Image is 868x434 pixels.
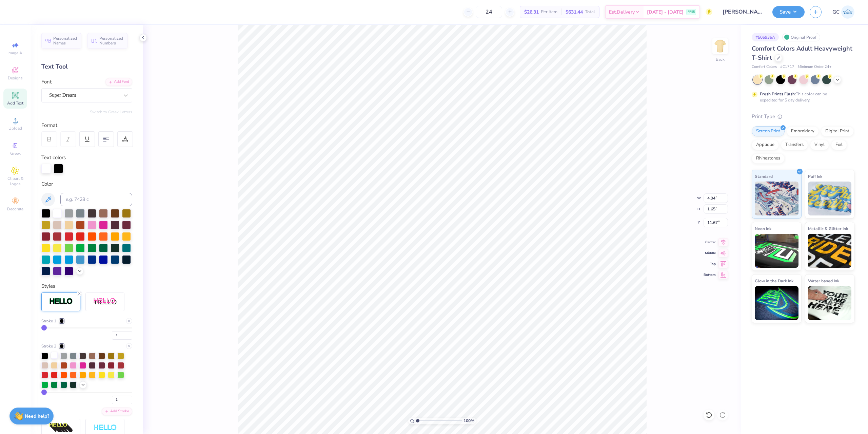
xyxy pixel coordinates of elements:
img: Water based Ink [808,286,852,320]
div: # 506936A [752,33,779,41]
span: Personalized Names [53,36,77,45]
img: Stroke [49,298,73,305]
div: Foil [831,140,847,150]
div: Back [716,56,725,62]
span: Comfort Colors [752,64,777,70]
div: Original Proof [782,33,820,41]
div: Screen Print [752,126,785,136]
label: Text colors [41,154,66,162]
div: Rhinestones [752,153,785,164]
span: Total [585,8,595,16]
span: Est. Delivery [609,8,635,16]
img: Metallic & Glitter Ink [808,234,852,268]
div: This color can be expedited for 5 day delivery. [760,91,843,103]
strong: Fresh Prints Flash: [760,91,796,97]
span: Personalized Numbers [99,36,123,45]
span: Standard [755,173,773,180]
div: Format [41,121,133,129]
span: Per Item [541,8,557,16]
button: Save [772,6,805,18]
div: Color [41,180,132,188]
span: $631.44 [566,8,583,16]
span: Decorate [7,206,23,212]
span: Clipart & logos [3,176,27,187]
input: – – [476,6,502,18]
div: Digital Print [821,126,854,136]
span: Greek [10,151,21,156]
span: Puff Ink [808,173,822,180]
button: Switch to Greek Letters [90,109,132,115]
span: Add Text [7,100,23,106]
div: Styles [41,282,132,290]
img: Neon Ink [755,234,798,268]
img: Puff Ink [808,182,852,215]
img: Glow in the Dark Ink [755,286,798,320]
span: Comfort Colors Adult Heavyweight T-Shirt [752,44,852,62]
span: Stroke 1 [41,318,56,324]
strong: Need help? [25,413,49,419]
img: Back [713,39,727,53]
span: Glow in the Dark Ink [755,277,793,284]
span: Image AI [7,50,23,56]
span: Middle [704,251,716,256]
img: Shadow [93,298,117,306]
span: GC [832,8,840,16]
div: Print Type [752,113,854,120]
div: Applique [752,140,779,150]
img: 3d Illusion [49,422,73,433]
span: [DATE] - [DATE] [647,8,684,16]
span: 100 % [463,418,474,424]
span: Metallic & Glitter Ink [808,225,848,232]
div: Embroidery [787,126,819,136]
span: Water based Ink [808,277,839,284]
label: Font [41,78,52,86]
span: FREE [688,10,695,14]
input: e.g. 7428 c [60,193,132,206]
span: Neon Ink [755,225,771,232]
span: Bottom [704,272,716,277]
span: Upload [8,126,22,131]
span: Designs [8,75,23,81]
div: Transfers [781,140,808,150]
img: Standard [755,182,798,215]
span: Top [704,262,716,266]
div: Add Font [105,78,132,86]
input: Untitled Design [717,5,767,19]
img: Negative Space [93,424,117,432]
div: Vinyl [810,140,829,150]
div: Add Stroke [102,408,132,415]
span: Center [704,240,716,245]
span: Stroke 2 [41,343,56,349]
img: Gerard Christopher Trorres [841,5,854,19]
a: GC [832,5,854,19]
div: Text Tool [41,62,132,71]
span: $26.31 [524,8,539,16]
span: Minimum Order: 24 + [798,64,832,70]
span: # C1717 [780,64,794,70]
